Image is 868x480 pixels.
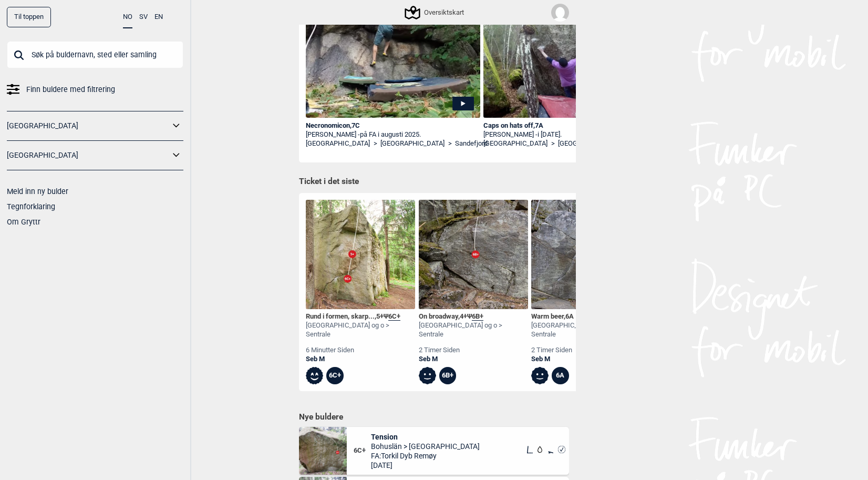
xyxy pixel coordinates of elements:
[306,139,370,148] a: [GEOGRAPHIC_DATA]
[419,321,528,339] div: [GEOGRAPHIC_DATA] og o > Sentrale
[388,312,400,321] span: 6C+
[299,412,569,422] h1: Nye buldere
[139,7,148,27] button: SV
[455,139,488,148] a: Sandefjord
[439,367,457,384] div: 6B+
[483,121,658,130] div: Caps on hats off , 7A
[565,312,574,320] span: 6A
[483,139,547,148] a: [GEOGRAPHIC_DATA]
[371,451,480,461] span: FA: Torkil Dyb Remøy
[326,367,344,384] div: 6C+
[299,176,569,188] h1: Ticket i det siste
[306,321,415,339] div: [GEOGRAPHIC_DATA] og o > Sentrale
[551,4,569,22] img: User fallback1
[531,346,640,355] div: 2 timer siden
[531,200,640,309] img: Warm Beer 200327
[123,7,132,28] button: NO
[371,461,480,470] span: [DATE]
[7,148,170,163] a: [GEOGRAPHIC_DATA]
[299,427,347,475] img: Tension
[406,6,464,19] div: Oversiktskart
[7,7,51,27] div: Til toppen
[531,355,640,364] a: Seb M
[419,355,528,364] a: Seb M
[472,312,483,321] span: 6B+
[360,130,421,138] span: på FA i augusti 2025.
[154,7,163,27] button: EN
[419,312,528,321] div: On broadway , Ψ
[419,346,528,355] div: 2 timer siden
[306,355,415,364] a: Seb M
[538,130,562,138] span: i [DATE].
[448,139,452,148] span: >
[7,218,40,226] a: Om Gryttr
[460,312,467,320] span: 4+
[354,446,371,455] span: 6C+
[558,139,622,148] a: [GEOGRAPHIC_DATA]
[552,367,569,384] div: 6A
[531,321,640,339] div: [GEOGRAPHIC_DATA] og o > Sentrale
[306,312,415,321] div: Rund i formen, skarp... , Ψ
[551,139,555,148] span: >
[531,312,640,321] div: Warm beer ,
[7,118,170,134] a: [GEOGRAPHIC_DATA]
[483,130,658,139] div: [PERSON_NAME] -
[7,187,68,196] a: Meld inn ny bulder
[374,139,377,148] span: >
[7,202,55,211] a: Tegnforklaring
[371,442,480,451] span: Bohuslän > [GEOGRAPHIC_DATA]
[371,432,480,442] span: Tension
[376,312,384,320] span: 5+
[306,200,415,309] img: Rund i formen, skarp i kanten
[7,82,183,97] a: Finn buldere med filtrering
[306,130,480,139] div: [PERSON_NAME] -
[7,41,183,68] input: Søk på buldernavn, sted eller samling
[380,139,445,148] a: [GEOGRAPHIC_DATA]
[419,200,528,309] img: On Broadway 210317
[306,121,480,130] div: Necronomicon , 7C
[26,82,115,97] span: Finn buldere med filtrering
[299,427,569,475] div: Tension6C+TensionBohuslän > [GEOGRAPHIC_DATA]FA:Torkil Dyb Remøy[DATE]
[306,346,415,355] div: 6 minutter siden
